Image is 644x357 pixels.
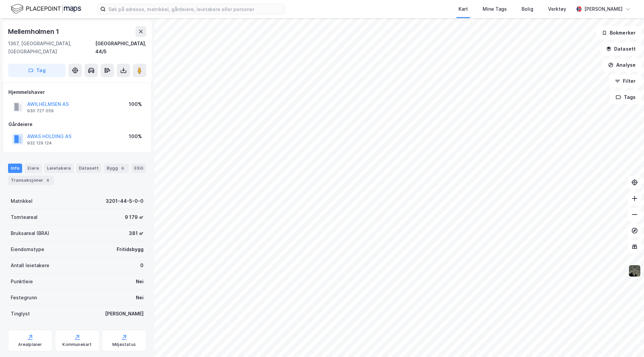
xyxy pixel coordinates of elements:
div: Nei [136,294,144,302]
div: Gårdeiere [8,120,146,128]
iframe: Chat Widget [610,325,644,357]
div: 100% [129,132,142,140]
div: 9 179 ㎡ [125,213,144,221]
img: logo.f888ab2527a4732fd821a326f86c7f29.svg [11,3,81,15]
button: Tags [610,91,641,104]
div: 6 [45,177,51,184]
div: Tinglyst [11,310,30,318]
div: Info [8,164,22,173]
div: Kontrollprogram for chat [610,325,644,357]
div: Antall leietakere [11,261,49,270]
div: 381 ㎡ [129,229,144,237]
div: Arealplaner [18,342,42,347]
div: 0 [140,261,144,270]
div: Fritidsbygg [117,245,144,253]
div: ESG [131,164,146,173]
div: [GEOGRAPHIC_DATA], 44/5 [95,40,146,56]
div: Kommunekart [62,342,92,347]
div: Leietakere [44,164,73,173]
div: Mine Tags [483,5,507,13]
div: Transaksjoner [8,176,54,185]
div: Miljøstatus [112,342,136,347]
button: Bokmerker [596,26,641,40]
button: Tag [8,64,66,77]
div: 930 727 059 [27,108,54,114]
div: Mellemholmen 1 [8,26,60,37]
div: Tomteareal [11,213,38,221]
div: 1367, [GEOGRAPHIC_DATA], [GEOGRAPHIC_DATA] [8,40,95,56]
div: Festegrunn [11,294,37,302]
div: 6 [119,165,126,172]
img: 9k= [628,264,641,277]
div: Bruksareal (BRA) [11,229,49,237]
div: Datasett [76,164,101,173]
button: Filter [609,74,641,88]
div: Bolig [522,5,533,13]
div: 932 129 124 [27,140,52,146]
div: [PERSON_NAME] [584,5,623,13]
div: Verktøy [548,5,566,13]
div: Eiere [25,164,42,173]
div: Nei [136,278,144,286]
button: Analyse [602,58,641,72]
div: Punktleie [11,278,33,286]
button: Datasett [600,42,641,56]
div: Eiendomstype [11,245,44,253]
input: Søk på adresse, matrikkel, gårdeiere, leietakere eller personer [106,4,285,14]
div: Bygg [104,164,129,173]
div: 3201-44-5-0-0 [106,197,144,205]
div: Kart [459,5,468,13]
div: 100% [129,100,142,108]
div: [PERSON_NAME] [105,310,144,318]
div: Hjemmelshaver [8,88,146,96]
div: Matrikkel [11,197,33,205]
